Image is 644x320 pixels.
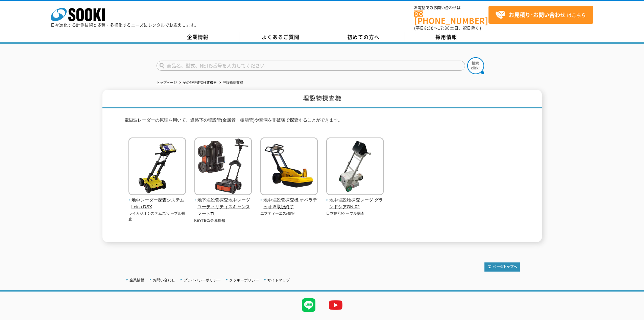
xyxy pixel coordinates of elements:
[322,292,349,319] img: YouTube
[467,57,484,74] img: btn_search.png
[194,190,252,218] a: 地下埋設管探査地中レーダ ユーティリティスキャンスマートTL
[260,211,318,216] p: エフティーエス/鉄管
[260,197,318,211] span: 地中埋設管探査機 オペラデュオ※取扱終了
[438,25,450,31] span: 17:30
[326,190,384,211] a: 地中埋設物探査レーダ グランドシアGN-02
[260,137,318,197] img: 地中埋設管探査機 オペラデュオ※取扱終了
[405,32,488,42] a: 採用情報
[153,278,175,282] a: お問い合わせ
[326,137,384,197] img: 地中埋設物探査レーダ グランドシアGN-02
[128,190,186,211] a: 地中レーダー探査システム Leica DSX
[260,190,318,211] a: 地中埋設管探査機 オペラデュオ※取扱終了
[509,10,566,19] strong: お見積り･お問い合わせ
[414,10,488,24] a: [PHONE_NUMBER]
[326,197,384,211] span: 地中埋設物探査レーダ グランドシアGN-02
[414,25,481,31] span: (平日 ～ 土日、祝日除く)
[157,81,177,84] a: トップページ
[128,137,186,197] img: 地中レーダー探査システム Leica DSX
[229,278,259,282] a: クッキーポリシー
[295,292,322,319] img: LINE
[267,278,290,282] a: サイトマップ
[347,33,380,41] span: 初めての方へ
[194,218,252,223] p: KEYTEC/金属探知
[128,211,186,222] p: ライカジオシステムズ/ケーブル探査
[239,32,322,42] a: よくあるご質問
[183,81,217,84] a: その他非破壊検査機器
[129,278,144,282] a: 企業情報
[326,211,384,216] p: 日本信号/ケーブル探査
[184,278,221,282] a: プライバシーポリシー
[157,32,239,42] a: 企業情報
[488,6,593,24] a: お見積り･お問い合わせはこちら
[128,197,186,211] span: 地中レーダー探査システム Leica DSX
[414,6,488,10] span: お電話でのお問い合わせは
[124,117,520,127] p: 電磁波レーダーの原理を用いて、道路下の埋設管(金属管・樹脂管)や空洞を非破壊で探査することができます。
[157,61,465,71] input: 商品名、型式、NETIS番号を入力してください
[484,262,520,272] img: トップページへ
[194,137,252,197] img: 地下埋設管探査地中レーダ ユーティリティスキャンスマートTL
[218,79,243,86] li: 埋設物探査機
[495,10,586,20] span: はこちら
[102,90,542,108] h1: 埋設物探査機
[424,25,434,31] span: 8:50
[51,23,199,27] p: 日々進化する計測技術と多種・多様化するニーズにレンタルでお応えします。
[322,32,405,42] a: 初めての方へ
[194,197,252,218] span: 地下埋設管探査地中レーダ ユーティリティスキャンスマートTL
